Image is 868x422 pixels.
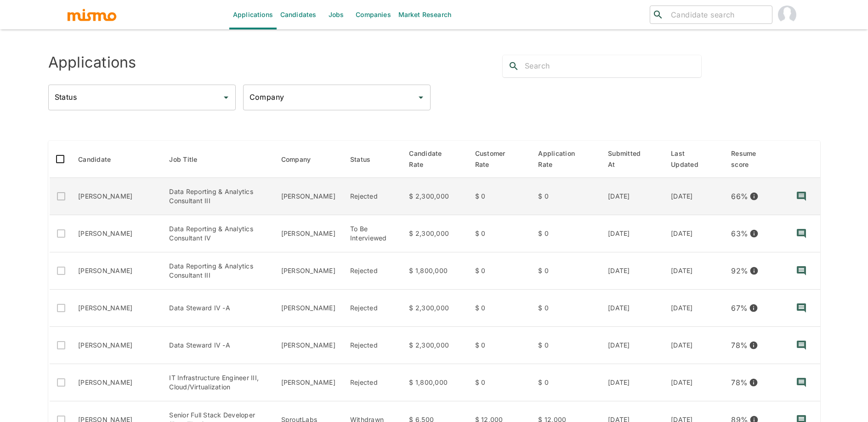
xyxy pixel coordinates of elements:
[790,334,812,356] button: recent-notes
[731,376,748,389] p: 78 %
[71,178,162,215] td: [PERSON_NAME]
[790,185,812,207] button: recent-notes
[468,364,531,401] td: $ 0
[664,252,724,290] td: [DATE]
[503,55,525,77] button: search
[749,192,759,201] svg: View resume score details
[749,266,759,275] svg: View resume score details
[790,260,812,282] button: recent-notes
[274,252,343,290] td: [PERSON_NAME]
[664,327,724,364] td: [DATE]
[790,222,812,245] button: recent-notes
[78,154,123,165] span: Candidate
[402,252,467,290] td: $ 1,800,000
[49,327,71,364] td: Only active applications to Public jobs can be selected
[749,341,758,350] svg: View resume score details
[71,364,162,401] td: [PERSON_NAME]
[778,6,796,24] img: Mismo Admin
[350,154,383,165] span: Status
[749,378,758,387] svg: View resume score details
[468,290,531,327] td: $ 0
[402,290,467,327] td: $ 2,300,000
[601,215,664,252] td: [DATE]
[49,364,71,401] td: Only active applications to Public jobs can be selected
[49,215,71,252] td: Only active applications to Public jobs can be selected
[731,227,748,240] p: 63 %
[162,215,273,252] td: Data Reporting & Analytics Consultant IV
[343,364,402,401] td: Rejected
[274,178,343,215] td: [PERSON_NAME]
[731,148,776,170] span: Resume score
[402,327,467,364] td: $ 2,300,000
[601,252,664,290] td: [DATE]
[71,215,162,252] td: [PERSON_NAME]
[531,364,601,401] td: $ 0
[601,327,664,364] td: [DATE]
[731,264,748,277] p: 92 %
[664,178,724,215] td: [DATE]
[71,290,162,327] td: [PERSON_NAME]
[525,59,701,74] input: Search
[274,327,343,364] td: [PERSON_NAME]
[409,148,460,170] span: Candidate Rate
[274,364,343,401] td: [PERSON_NAME]
[402,215,467,252] td: $ 2,300,000
[790,297,812,319] button: recent-notes
[664,215,724,252] td: [DATE]
[468,178,531,215] td: $ 0
[343,178,402,215] td: Rejected
[71,327,162,364] td: [PERSON_NAME]
[608,148,656,170] span: Submitted At
[343,327,402,364] td: Rejected
[402,178,467,215] td: $ 2,300,000
[531,215,601,252] td: $ 0
[414,91,427,104] button: Open
[343,290,402,327] td: Rejected
[475,148,524,170] span: Customer Rate
[343,215,402,252] td: To Be Interviewed
[468,327,531,364] td: $ 0
[162,178,273,215] td: Data Reporting & Analytics Consultant III
[169,154,209,165] span: Job Title
[468,252,531,290] td: $ 0
[67,8,117,22] img: logo
[664,364,724,401] td: [DATE]
[671,148,716,170] span: Last Updated
[749,229,759,238] svg: View resume score details
[162,364,273,401] td: IT Infrastructure Engineer III, Cloud/Virtualization
[667,8,768,21] input: Candidate search
[531,290,601,327] td: $ 0
[162,252,273,290] td: Data Reporting & Analytics Consultant III
[601,178,664,215] td: [DATE]
[601,364,664,401] td: [DATE]
[531,252,601,290] td: $ 0
[402,364,467,401] td: $ 1,800,000
[49,178,71,215] td: Only active applications to Public jobs can be selected
[162,290,273,327] td: Data Steward IV -A
[468,215,531,252] td: $ 0
[162,327,273,364] td: Data Steward IV -A
[274,215,343,252] td: [PERSON_NAME]
[601,290,664,327] td: [DATE]
[48,53,136,72] h4: Applications
[538,148,593,170] span: Application Rate
[731,302,748,314] p: 67 %
[220,91,233,104] button: Open
[731,190,748,203] p: 66 %
[790,371,812,393] button: recent-notes
[49,252,71,290] td: Only active applications to Public jobs can be selected
[343,252,402,290] td: Rejected
[71,252,162,290] td: [PERSON_NAME]
[49,290,71,327] td: Only active applications to Public jobs can be selected
[531,178,601,215] td: $ 0
[281,154,323,165] span: Company
[749,303,758,313] svg: View resume score details
[664,290,724,327] td: [DATE]
[531,327,601,364] td: $ 0
[274,290,343,327] td: [PERSON_NAME]
[731,339,748,352] p: 78 %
